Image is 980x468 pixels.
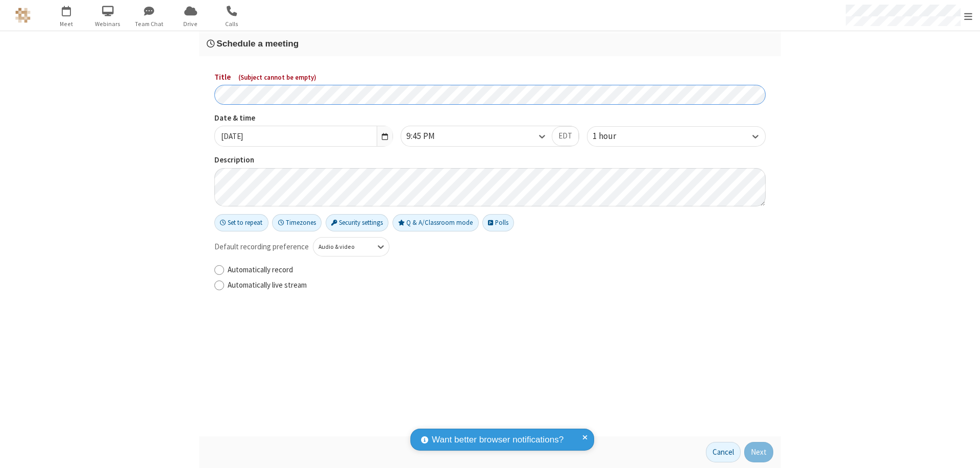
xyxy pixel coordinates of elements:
span: Team Chat [130,19,168,29]
span: Drive [171,19,210,29]
button: EDT [552,126,579,147]
button: Set to repeat [214,214,268,231]
label: Date & time [214,112,393,124]
button: Cancel [706,442,741,462]
span: ( Subject cannot be empty ) [238,73,316,82]
span: Meet [47,19,86,29]
div: 1 hour [593,130,633,143]
label: Automatically live stream [228,279,766,291]
span: Want better browser notifications? [432,433,563,447]
button: Polls [482,214,514,231]
label: Automatically record [228,264,766,276]
label: Title [214,72,766,83]
img: QA Selenium DO NOT DELETE OR CHANGE [15,8,31,23]
div: Audio & video [318,242,367,251]
div: 9:45 PM [406,130,452,143]
span: Calls [213,19,251,29]
span: Schedule a meeting [216,38,299,49]
button: Next [744,442,773,462]
label: Description [214,154,766,166]
button: Timezones [272,214,322,231]
span: Default recording preference [214,241,309,253]
button: Q & A/Classroom mode [393,214,479,231]
button: Security settings [326,214,389,231]
span: Webinars [89,19,127,29]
